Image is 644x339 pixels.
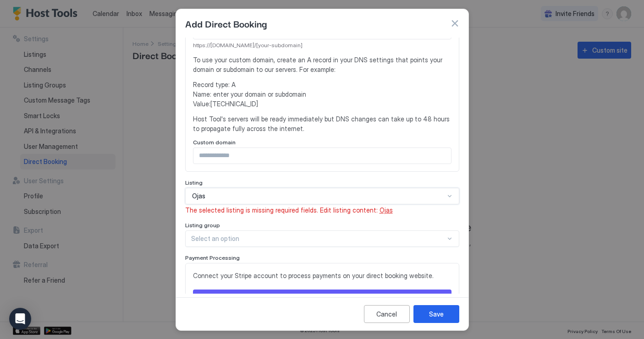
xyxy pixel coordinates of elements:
span: Listing group [185,222,220,229]
a: Ojas [380,206,393,214]
span: The selected listing is missing required fields. Edit listing content: [185,206,459,214]
span: Add Direct Booking [185,16,267,30]
span: Payment Processing [185,254,240,261]
div: Cancel [376,309,397,319]
span: Host Tool's servers will be ready immediately but DNS changes can take up to 48 hours to propagat... [193,114,451,133]
span: https://[DOMAIN_NAME]/[your-subdomain] [193,41,451,49]
input: Input Field [193,148,451,164]
button: Save [413,305,459,323]
span: Ojas [192,192,205,200]
span: Listing [185,179,203,186]
span: Record type: A Name: enter your domain or subdomain Value: [TECHNICAL_ID] [193,80,451,109]
button: Connect with Stripe [193,290,451,306]
div: Save [429,309,444,319]
div: Open Intercom Messenger [9,308,31,330]
div: Connect with Stripe [298,293,357,303]
span: Custom domain [193,139,236,146]
span: Connect your Stripe account to process payments on your direct booking website. [193,271,451,280]
span: To use your custom domain, create an A record in your DNS settings that points your domain or sub... [193,55,451,74]
button: Cancel [364,305,410,323]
